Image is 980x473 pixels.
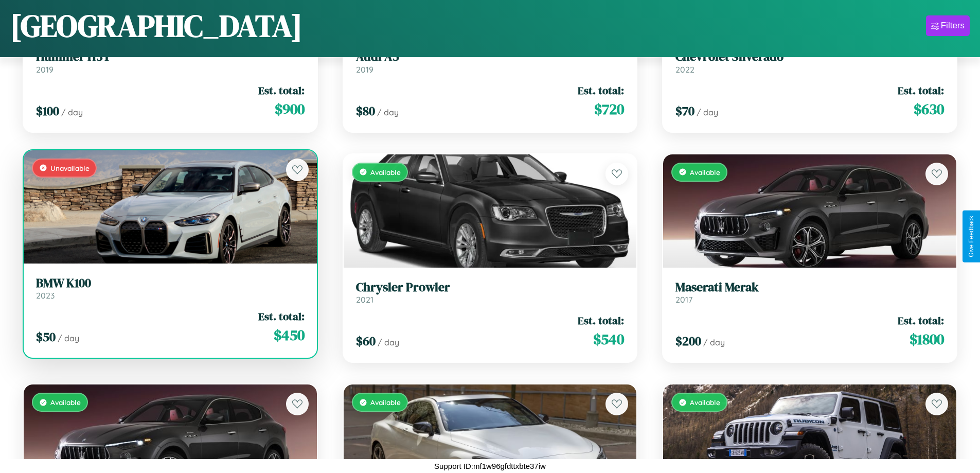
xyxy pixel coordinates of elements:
[36,102,59,119] span: $ 100
[356,49,625,75] a: Audi A52019
[50,164,90,172] span: Unavailable
[36,49,305,64] h3: Hummer H3T
[378,337,399,347] span: / day
[675,102,694,119] span: $ 70
[258,309,305,324] span: Est. total:
[675,280,944,295] h3: Maserati Merak
[36,276,305,301] a: BMW K1002023
[36,64,54,75] span: 2019
[377,107,399,117] span: / day
[898,313,944,328] span: Est. total:
[675,64,694,75] span: 2022
[356,280,625,295] h3: Chrysler Prowler
[356,102,375,119] span: $ 80
[275,99,305,119] span: $ 900
[258,83,305,98] span: Est. total:
[274,325,305,345] span: $ 450
[578,313,624,328] span: Est. total:
[675,49,944,64] h3: Chevrolet Silverado
[434,459,546,473] p: Support ID: mf1w96gfdttxbte37iw
[578,83,624,98] span: Est. total:
[50,398,81,407] span: Available
[61,107,83,117] span: / day
[697,107,718,117] span: / day
[36,328,56,345] span: $ 50
[675,280,944,305] a: Maserati Merak2017
[356,280,625,305] a: Chrysler Prowler2021
[675,332,701,349] span: $ 200
[690,168,720,177] span: Available
[370,398,401,407] span: Available
[36,276,305,291] h3: BMW K100
[356,49,625,64] h3: Audi A5
[36,290,55,301] span: 2023
[594,99,624,119] span: $ 720
[593,329,624,349] span: $ 540
[926,15,970,36] button: Filters
[910,329,944,349] span: $ 1800
[58,333,79,343] span: / day
[690,398,720,407] span: Available
[356,332,376,349] span: $ 60
[356,64,373,75] span: 2019
[675,294,692,305] span: 2017
[370,168,401,177] span: Available
[703,337,725,347] span: / day
[675,49,944,75] a: Chevrolet Silverado2022
[914,99,944,119] span: $ 630
[356,294,373,305] span: 2021
[36,49,305,75] a: Hummer H3T2019
[898,83,944,98] span: Est. total:
[941,21,965,31] div: Filters
[10,5,302,47] h1: [GEOGRAPHIC_DATA]
[968,216,975,257] div: Give Feedback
